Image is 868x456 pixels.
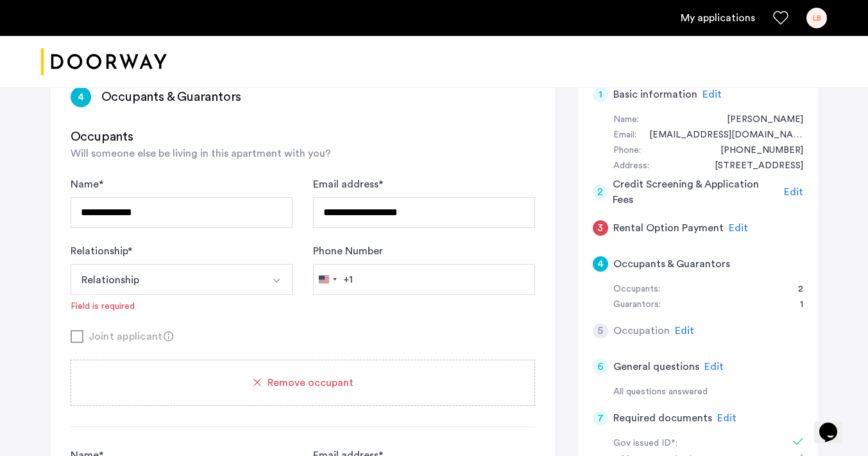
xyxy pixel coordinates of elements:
div: All questions answered [613,385,803,400]
div: Gov issued ID*: [613,436,775,452]
div: 35-36 76th Street, #226 [702,159,803,174]
label: Relationship * [71,243,132,259]
a: Cazamio logo [41,38,167,86]
div: 1 [593,87,608,102]
a: My application [681,10,755,26]
iframe: chat widget [814,405,855,443]
a: Favorites [773,10,788,26]
div: 2 [593,184,608,200]
div: 7 [593,410,608,426]
label: Phone Number [313,243,383,259]
h3: Occupants [71,128,535,146]
h5: Required documents [613,410,712,426]
div: Phone: [613,143,641,159]
span: Remove occupant [268,375,353,390]
div: Occupants: [613,282,660,297]
span: Edit [717,413,736,423]
div: 5 [593,323,608,338]
div: Guarantors: [613,297,661,313]
div: Field is required [71,300,135,313]
h5: Credit Screening & Application Fees [613,177,779,207]
div: Email: [613,128,636,143]
span: Edit [729,223,748,233]
div: +16464314431 [708,143,803,159]
img: arrow [271,276,282,286]
h5: General questions [613,359,699,374]
h5: Occupants & Guarantors [613,256,730,272]
button: Select option [262,264,293,295]
span: Edit [704,362,724,372]
div: +1 [343,272,353,287]
div: Address: [613,159,649,174]
div: 2 [785,282,803,297]
div: 3 [593,220,608,236]
span: Edit [675,326,694,336]
div: 6 [593,359,608,374]
h3: Occupants & Guarantors [101,88,242,106]
div: 4 [71,87,91,107]
h5: Occupation [613,323,670,338]
span: Edit [702,89,722,100]
label: Email address * [313,177,383,192]
span: Will someone else be living in this apartment with you? [71,148,331,159]
div: 1 [787,297,803,313]
img: logo [41,38,167,86]
h5: Rental Option Payment [613,220,724,236]
div: ljbenkoil@gmail.com [636,128,803,143]
h5: Basic information [613,87,697,102]
button: Selected country [314,265,353,294]
div: Name: [613,112,639,128]
div: 4 [593,256,608,272]
div: LB [806,8,827,28]
div: Louis Benkoil [714,112,803,128]
button: Select option [71,264,262,295]
label: Name * [71,177,103,192]
span: Edit [784,187,803,197]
